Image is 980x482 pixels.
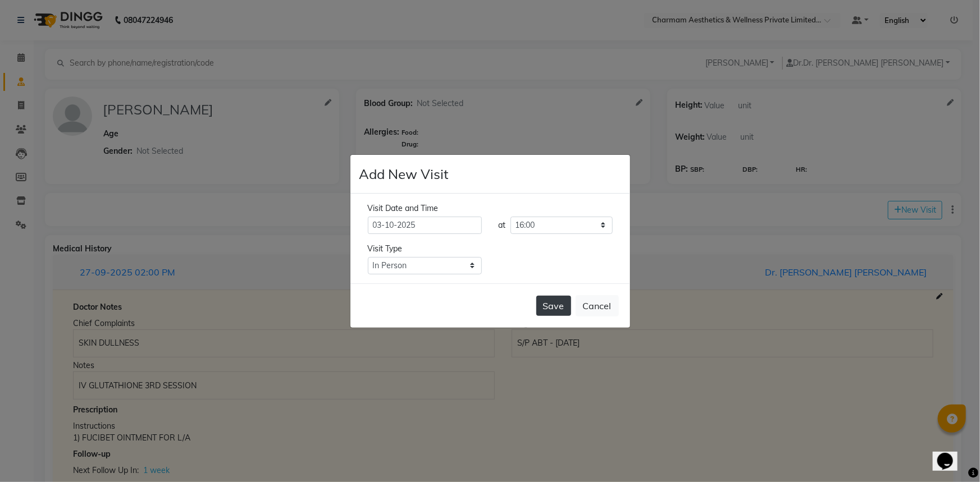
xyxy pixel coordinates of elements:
[536,296,571,316] button: Save
[499,219,506,231] div: at
[368,243,613,255] div: Visit Type
[933,437,969,471] iframe: chat widget
[368,203,613,214] div: Visit Date and Time
[368,217,482,234] input: select date
[359,164,449,184] h4: Add New Visit
[576,295,619,316] button: Cancel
